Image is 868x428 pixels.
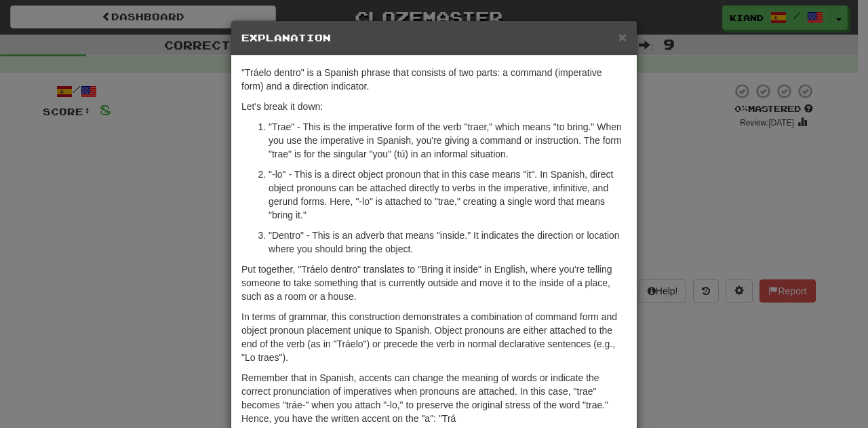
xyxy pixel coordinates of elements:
p: "-lo" - This is a direct object pronoun that in this case means "it". In Spanish, direct object p... [269,168,627,222]
p: In terms of grammar, this construction demonstrates a combination of command form and object pron... [241,310,627,364]
span: × [618,29,627,45]
p: "Tráelo dentro" is a Spanish phrase that consists of two parts: a command (imperative form) and a... [241,66,627,93]
p: "Dentro" - This is an adverb that means "inside." It indicates the direction or location where yo... [269,229,627,256]
p: "Trae" - This is the imperative form of the verb "traer," which means "to bring." When you use th... [269,120,627,161]
h5: Explanation [241,31,627,45]
button: Close [618,30,627,44]
p: Remember that in Spanish, accents can change the meaning of words or indicate the correct pronunc... [241,371,627,425]
p: Let's break it down: [241,100,627,113]
p: Put together, "Tráelo dentro" translates to "Bring it inside" in English, where you're telling so... [241,262,627,303]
